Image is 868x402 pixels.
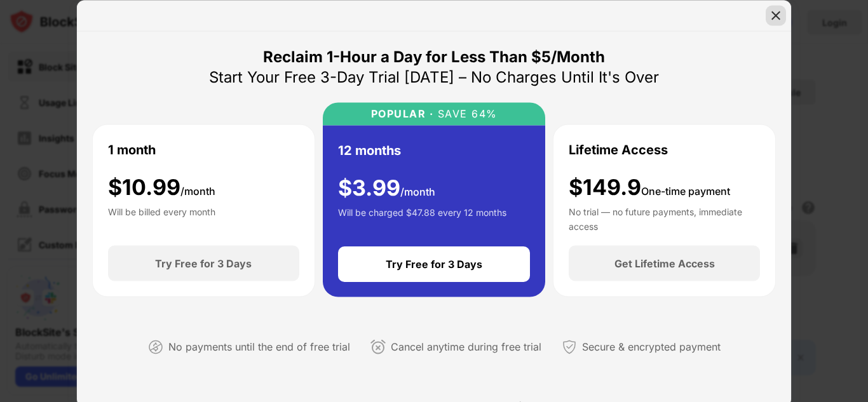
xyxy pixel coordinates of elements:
div: POPULAR · [371,107,434,119]
div: $ 10.99 [108,174,215,200]
img: secured-payment [562,339,577,354]
div: Try Free for 3 Days [155,257,252,270]
div: 1 month [108,140,156,159]
div: 12 months [338,140,401,159]
img: not-paying [148,339,163,354]
div: SAVE 64% [433,107,498,119]
div: Start Your Free 3-Day Trial [DATE] – No Charges Until It's Over [209,67,659,87]
div: No trial — no future payments, immediate access [569,205,760,231]
div: Will be charged $47.88 every 12 months [338,206,506,231]
div: $149.9 [569,174,730,200]
div: Secure & encrypted payment [582,338,721,356]
div: $ 3.99 [338,175,435,201]
div: No payments until the end of free trial [168,338,350,356]
span: /month [400,185,435,198]
div: Lifetime Access [569,140,668,159]
div: Will be billed every month [108,205,215,231]
span: One-time payment [641,184,730,197]
div: Get Lifetime Access [614,257,715,270]
div: Reclaim 1-Hour a Day for Less Than $5/Month [263,46,605,67]
div: Cancel anytime during free trial [391,338,541,356]
img: cancel-anytime [370,339,386,354]
span: /month [180,184,215,197]
div: Try Free for 3 Days [386,258,482,271]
